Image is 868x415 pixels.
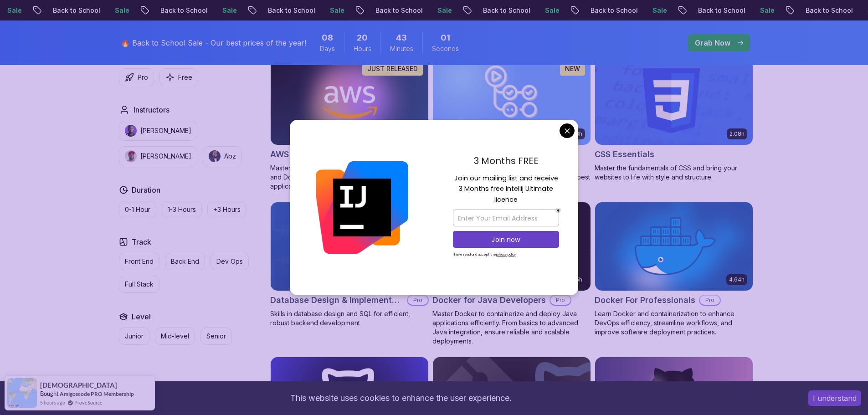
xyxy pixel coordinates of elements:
[595,309,753,337] p: Learn Docker and containerization to enhance DevOps efficiency, streamline workflows, and improve...
[119,68,154,86] button: Pro
[60,390,134,397] a: Amigoscode PRO Membership
[270,309,429,328] p: Skills in database design and SQL for efficient, robust backend development
[433,56,591,145] img: CI/CD with GitHub Actions card
[695,37,730,48] p: Grab Now
[595,164,753,182] p: Master the fundamentals of CSS and bring your websites to life with style and structure.
[270,148,351,161] h2: AWS for Developers
[320,44,335,53] span: Days
[270,164,429,191] p: Master AWS services like EC2, RDS, VPC, Route 53, and Docker to deploy and manage scalable cloud ...
[134,104,169,115] h2: Instructors
[354,44,371,53] span: Hours
[140,152,191,161] p: [PERSON_NAME]
[579,6,608,15] p: Sale
[178,73,192,82] p: Free
[211,253,249,270] button: Dev Ops
[119,121,197,141] button: instructor img[PERSON_NAME]
[200,328,232,345] button: Senior
[224,152,236,161] p: Abz
[74,399,103,406] a: ProveSource
[471,6,500,15] p: Sale
[595,56,753,145] img: CSS Essentials card
[209,150,221,162] img: instructor img
[159,68,198,86] button: Free
[550,296,570,305] p: Pro
[41,6,70,15] p: Sale
[132,184,160,195] h2: Duration
[432,309,591,346] p: Master Docker to containerize and deploy Java applications efficiently. From basics to advanced J...
[595,56,753,182] a: CSS Essentials card2.08hCSS EssentialsMaster the fundamentals of CSS and bring your websites to l...
[270,202,429,328] a: Database Design & Implementation card1.70hNEWDatabase Design & ImplementationProSkills in databas...
[155,328,195,345] button: Mid-level
[270,56,429,191] a: AWS for Developers card2.73hJUST RELEASEDAWS for DevelopersProMaster AWS services like EC2, RDS, ...
[132,236,151,247] h2: Track
[161,332,189,341] p: Mid-level
[302,6,364,15] p: Back to School
[132,311,151,322] h2: Level
[138,73,148,82] p: Pro
[390,44,413,53] span: Minutes
[171,257,199,266] p: Back End
[40,381,117,389] span: [DEMOGRAPHIC_DATA]
[357,31,368,44] span: 20 Hours
[322,31,333,44] span: 8 Days
[40,390,59,397] span: Bought
[207,201,247,218] button: +3 Hours
[364,6,393,15] p: Sale
[595,202,753,291] img: Docker For Professionals card
[194,6,256,15] p: Back to School
[432,44,459,53] span: Seconds
[203,146,242,166] button: instructor imgAbz
[119,253,159,270] button: Front End
[119,201,156,218] button: 0-1 Hour
[271,202,428,291] img: Database Design & Implementation card
[396,31,407,44] span: 43 Minutes
[595,148,654,161] h2: CSS Essentials
[216,257,243,266] p: Dev Ops
[271,56,428,145] img: AWS for Developers card
[7,388,795,408] div: This website uses cookies to enhance the user experience.
[206,332,226,341] p: Senior
[432,294,546,307] h2: Docker for Java Developers
[595,202,753,337] a: Docker For Professionals card4.64hDocker For ProfessionalsProLearn Docker and containerization to...
[213,205,241,214] p: +3 Hours
[732,6,794,15] p: Back to School
[165,253,205,270] button: Back End
[125,257,154,266] p: Front End
[87,6,149,15] p: Back to School
[162,201,202,218] button: 1-3 Hours
[686,6,715,15] p: Sale
[125,150,137,162] img: instructor img
[140,126,191,135] p: [PERSON_NAME]
[517,6,579,15] p: Back to School
[270,294,403,307] h2: Database Design & Implementation
[119,276,159,293] button: Full Stack
[256,6,285,15] p: Sale
[125,280,154,289] p: Full Stack
[565,64,580,73] p: NEW
[408,296,428,305] p: Pro
[441,31,450,44] span: 1 Seconds
[624,6,686,15] p: Back to School
[125,332,144,341] p: Junior
[168,205,196,214] p: 1-3 Hours
[808,390,861,406] button: Accept cookies
[119,146,197,166] button: instructor img[PERSON_NAME]
[125,125,137,137] img: instructor img
[729,276,745,283] p: 4.64h
[149,6,178,15] p: Sale
[409,6,471,15] p: Back to School
[367,64,418,73] p: JUST RELEASED
[729,130,745,138] p: 2.08h
[7,378,37,408] img: provesource social proof notification image
[40,399,65,406] span: 5 hours ago
[794,6,823,15] p: Sale
[125,205,150,214] p: 0-1 Hour
[119,328,149,345] button: Junior
[595,294,695,307] h2: Docker For Professionals
[121,37,306,48] p: 🔥 Back to School Sale - Our best prices of the year!
[700,296,720,305] p: Pro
